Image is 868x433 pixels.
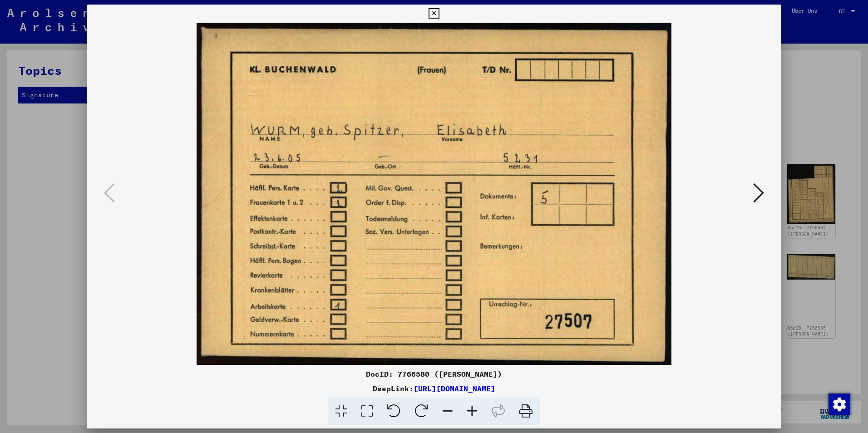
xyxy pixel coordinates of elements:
div: Zustimmung ändern [828,393,850,415]
div: DocID: 7766580 ([PERSON_NAME]) [87,369,781,379]
div: DeepLink: [87,383,781,394]
img: 001.jpg [118,23,750,365]
img: Zustimmung ändern [829,394,850,415]
a: [URL][DOMAIN_NAME] [414,384,495,393]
